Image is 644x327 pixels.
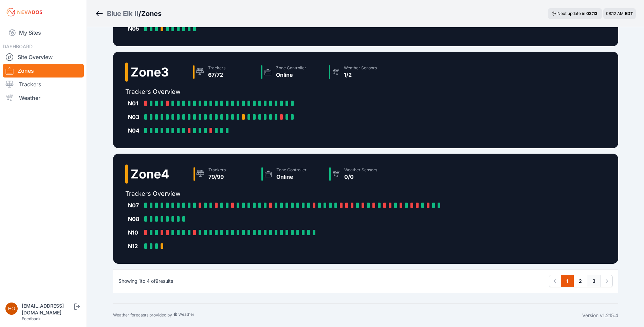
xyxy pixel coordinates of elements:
[573,275,587,287] a: 2
[141,9,162,18] h3: Zones
[587,275,601,287] a: 3
[276,173,307,181] div: Online
[276,71,306,79] div: Online
[22,303,73,316] div: [EMAIL_ADDRESS][DOMAIN_NAME]
[276,65,306,71] div: Zone Controller
[582,312,618,319] div: Version v1.215.4
[561,275,574,287] a: 1
[344,173,377,181] div: 0/0
[139,9,141,18] span: /
[208,65,225,71] div: Trackers
[125,189,446,199] h2: Trackers Overview
[191,165,259,184] a: Trackers79/99
[625,11,633,16] span: EDT
[128,201,142,209] div: N07
[95,5,162,22] nav: Breadcrumb
[3,91,84,105] a: Weather
[549,275,613,287] nav: Pagination
[586,11,599,16] div: 02 : 13
[128,242,142,250] div: N12
[128,24,142,33] div: N05
[344,167,377,173] div: Weather Sensors
[22,316,41,321] a: Feedback
[5,7,43,18] img: Nevados
[128,215,142,223] div: N08
[107,9,139,18] a: Blue Elk II
[113,312,582,319] div: Weather forecasts provided by
[147,278,150,284] span: 4
[5,303,18,315] img: horsepowersolar@invenergy.com
[208,167,226,173] div: Trackers
[155,278,159,284] span: 9
[128,228,142,237] div: N10
[208,173,226,181] div: 79/99
[3,50,84,64] a: Site Overview
[326,63,394,82] a: Weather Sensors1/2
[276,167,307,173] div: Zone Controller
[3,24,84,41] a: My Sites
[557,11,585,16] span: Next update in
[139,278,141,284] span: 1
[128,99,142,107] div: N01
[125,87,394,97] h2: Trackers Overview
[3,44,33,49] span: DASHBOARD
[131,65,169,79] h2: Zone 3
[208,71,225,79] div: 67/72
[118,278,173,285] p: Showing to of results
[128,126,142,135] div: N04
[327,165,394,184] a: Weather Sensors0/0
[344,71,377,79] div: 1/2
[3,64,84,78] a: Zones
[606,11,624,16] span: 08:12 AM
[190,63,258,82] a: Trackers67/72
[131,167,169,181] h2: Zone 4
[3,78,84,91] a: Trackers
[344,65,377,71] div: Weather Sensors
[128,113,142,121] div: N03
